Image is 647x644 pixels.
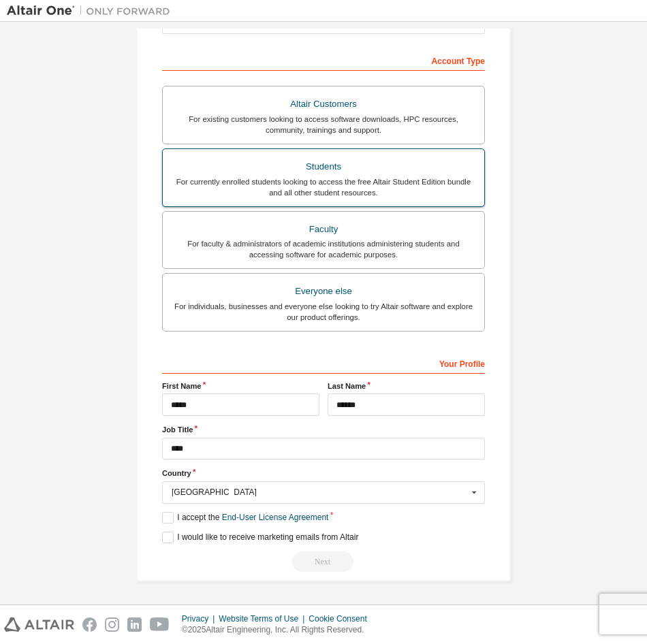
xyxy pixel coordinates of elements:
div: [GEOGRAPHIC_DATA] [172,488,468,496]
label: Last Name [328,381,485,391]
p: © 2025 Altair Engineering, Inc. All Rights Reserved. [182,624,375,636]
div: For currently enrolled students looking to access the free Altair Student Edition bundle and all ... [171,176,476,198]
img: Altair One [7,4,177,18]
div: Your Profile [162,352,485,374]
div: Cookie Consent [309,613,375,624]
img: altair_logo.svg [4,617,74,632]
div: Altair Customers [171,95,476,114]
img: instagram.svg [105,617,119,632]
div: Everyone else [171,282,476,301]
div: For individuals, businesses and everyone else looking to try Altair software and explore our prod... [171,301,476,323]
label: I accept the [162,512,328,524]
label: Job Title [162,424,485,435]
a: End-User License Agreement [222,513,329,522]
div: Privacy [182,613,219,624]
div: For faculty & administrators of academic institutions administering students and accessing softwa... [171,238,476,260]
div: Website Terms of Use [219,613,309,624]
label: First Name [162,381,319,391]
div: For existing customers looking to access software downloads, HPC resources, community, trainings ... [171,114,476,135]
img: facebook.svg [82,617,97,632]
img: linkedin.svg [127,617,142,632]
label: Country [162,468,485,479]
div: Faculty [171,220,476,239]
img: youtube.svg [150,617,170,632]
label: I would like to receive marketing emails from Altair [162,532,358,543]
div: Select your account type to continue [162,551,485,572]
div: Students [171,157,476,176]
div: Account Type [162,49,485,71]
